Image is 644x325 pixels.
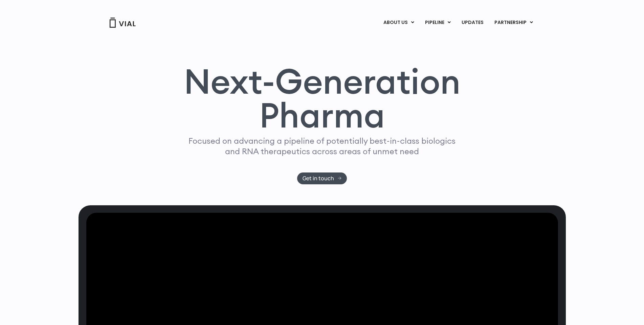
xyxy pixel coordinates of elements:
a: ABOUT USMenu Toggle [378,17,419,28]
p: Focused on advancing a pipeline of potentially best-in-class biologics and RNA therapeutics acros... [186,136,459,157]
a: Get in touch [297,172,347,184]
img: Vial Logo [109,18,136,28]
span: Get in touch [303,176,334,181]
h1: Next-Generation Pharma [176,64,469,133]
a: UPDATES [456,17,489,28]
a: PARTNERSHIPMenu Toggle [489,17,538,28]
a: PIPELINEMenu Toggle [420,17,456,28]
